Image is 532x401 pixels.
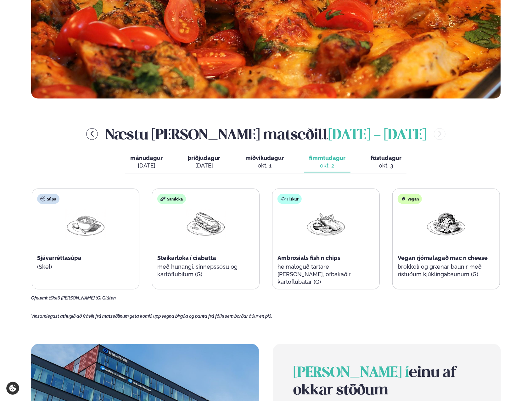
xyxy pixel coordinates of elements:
[398,194,422,204] div: Vegan
[125,152,168,173] button: mánudagur [DATE]
[306,209,346,238] img: Fish-Chips.png
[157,194,186,204] div: Samloka
[160,196,165,201] img: sandwich-new-16px.svg
[188,155,220,161] span: þriðjudagur
[281,196,286,201] img: fish.svg
[434,128,445,140] button: menu-btn-right
[86,128,98,140] button: menu-btn-left
[293,364,481,399] h2: einu af okkar stöðum
[426,209,466,238] img: Vegan.png
[49,295,96,300] span: (Skel) [PERSON_NAME],
[96,295,116,300] span: (G) Glúten
[240,152,289,173] button: miðvikudagur okt. 1
[183,152,225,173] button: þriðjudagur [DATE]
[37,255,81,261] span: Sjávarréttasúpa
[6,382,19,395] a: Cookie settings
[157,263,254,278] p: með hunangi, sinnepssósu og kartöflubitum (G)
[371,155,401,161] span: föstudagur
[130,162,163,169] div: [DATE]
[31,295,48,300] span: Ofnæmi:
[188,162,220,169] div: [DATE]
[31,314,272,319] span: Vinsamlegast athugið að frávik frá matseðlinum geta komið upp vegna birgða og panta frá fólki sem...
[37,263,134,271] p: (Skel)
[293,366,409,380] span: [PERSON_NAME] í
[40,196,45,201] img: soup.svg
[105,124,426,144] h2: Næstu [PERSON_NAME] matseðill
[245,162,284,169] div: okt. 1
[157,255,216,261] span: Steikarloka í ciabatta
[245,155,284,161] span: miðvikudagur
[398,255,488,261] span: Vegan rjómalagað mac n cheese
[65,209,106,238] img: Soup.png
[401,196,406,201] img: Vegan.svg
[277,194,302,204] div: Fiskur
[398,263,495,278] p: brokkolí og grænar baunir með ristuðum kjúklingabaunum (G)
[277,255,340,261] span: Ambrosials fish n chips
[130,155,163,161] span: mánudagur
[277,263,374,286] p: heimalöguð tartare [PERSON_NAME], ofbakaðir kartöflubátar (G)
[366,152,406,173] button: föstudagur okt. 3
[37,194,59,204] div: Súpa
[304,152,350,173] button: fimmtudagur okt. 2
[328,129,426,142] span: [DATE] - [DATE]
[371,162,401,169] div: okt. 3
[309,155,345,161] span: fimmtudagur
[186,209,226,238] img: Panini.png
[309,162,345,169] div: okt. 2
